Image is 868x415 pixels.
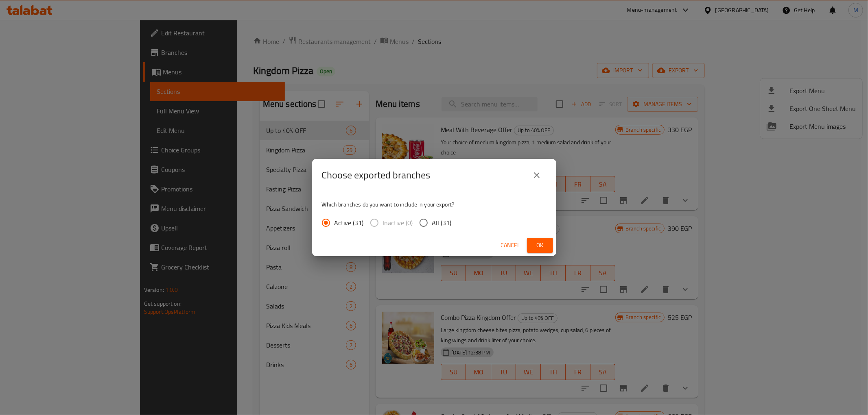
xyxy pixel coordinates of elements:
[498,238,524,253] button: Cancel
[322,200,547,209] p: Which branches do you want to include in your export?
[322,169,431,182] h2: Choose exported branches
[527,238,553,253] button: Ok
[335,218,364,228] span: Active (31)
[383,218,413,228] span: Inactive (0)
[527,165,547,185] button: close
[432,218,452,228] span: All (31)
[533,240,547,250] span: Ok
[501,240,520,250] span: Cancel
